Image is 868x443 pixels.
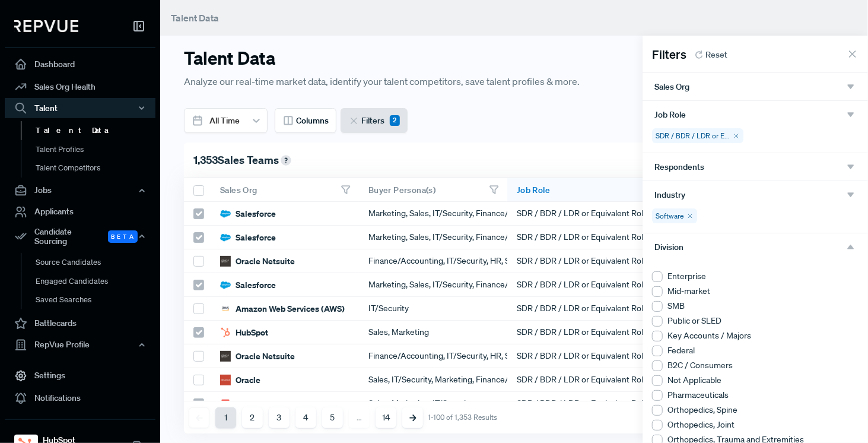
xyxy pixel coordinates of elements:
[706,49,728,61] span: Reset
[652,315,859,327] li: Public or SLED
[654,82,689,91] span: Sales Org
[652,300,859,312] li: SMB
[652,270,859,283] li: Enterprise
[654,110,686,119] span: Job Role
[643,73,868,100] button: Sales Org
[654,162,704,172] span: Respondents
[643,233,868,261] button: Division
[652,45,686,63] span: Filters
[652,374,859,387] li: Not Applicable
[652,404,859,416] li: Orthopedics, Spine
[654,190,685,200] span: Industry
[643,153,868,181] button: Respondents
[652,389,859,401] li: Pharmaceuticals
[652,344,859,357] li: Federal
[643,101,868,128] button: Job Role
[652,208,697,223] div: Software
[643,181,868,208] button: Industry
[652,359,859,372] li: B2C / Consumers
[652,330,859,342] li: Key Accounts / Majors
[652,285,859,298] li: Mid-market
[652,419,859,431] li: Orthopedics, Joint
[654,242,683,252] span: Division
[652,128,743,143] div: SDR / BDR / LDR or E...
